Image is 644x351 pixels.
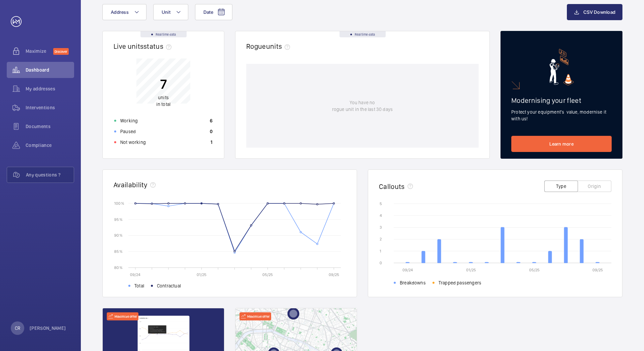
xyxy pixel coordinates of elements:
[26,104,74,111] span: Interventions
[400,279,426,286] span: Breakdowns
[114,42,174,50] h2: Live units
[210,117,213,124] p: 6
[114,217,123,222] text: 95 %
[246,42,293,50] h2: Rogue
[26,48,53,54] span: Maximize
[157,282,181,289] span: Contractual
[203,9,213,15] span: Date
[380,213,382,218] text: 4
[262,272,273,277] text: 05/25
[26,67,74,73] span: Dashboard
[102,4,147,20] button: Address
[26,85,74,92] span: My addresses
[592,268,603,272] text: 09/25
[15,325,20,331] p: CR
[583,9,615,15] span: CSV Download
[211,139,213,146] p: 1
[143,42,174,50] span: status
[380,225,382,230] text: 3
[53,48,69,55] span: Discover
[379,182,405,191] h2: Callouts
[266,42,293,50] span: units
[466,268,476,272] text: 01/25
[26,123,74,130] span: Documents
[511,136,612,152] a: Learn more
[156,76,170,92] p: 7
[130,272,140,277] text: 09/24
[114,265,123,270] text: 80 %
[511,96,612,105] h2: Modernising your fleet
[114,201,124,205] text: 100 %
[26,142,74,149] span: Compliance
[511,109,612,122] p: Protect your equipment's value, modernise it with us!
[120,139,146,146] p: Not working
[544,181,578,192] button: Type
[210,128,213,135] p: 0
[120,128,136,135] p: Paused
[439,279,481,286] span: Trapped passengers
[380,201,382,206] text: 5
[332,99,393,113] p: You have no rogue unit in the last 30 days
[140,31,187,37] div: Real time data
[578,181,611,192] button: Origin
[153,4,188,20] button: Unit
[30,325,66,331] p: [PERSON_NAME]
[114,233,123,238] text: 90 %
[340,31,386,37] div: Real time data
[380,237,382,241] text: 2
[26,171,74,178] span: Any questions ?
[158,95,169,100] span: units
[567,4,622,20] button: CSV Download
[380,261,382,265] text: 0
[120,117,138,124] p: Working
[111,9,129,15] span: Address
[402,268,413,272] text: 09/24
[134,282,144,289] span: Total
[380,249,381,253] text: 1
[239,312,271,320] div: Maximize offer
[162,9,170,15] span: Unit
[195,4,232,20] button: Date
[197,272,206,277] text: 01/25
[107,312,138,320] div: Maximize offer
[329,272,339,277] text: 09/25
[114,181,148,189] h2: Availability
[156,94,170,108] p: in total
[114,249,123,254] text: 85 %
[549,49,574,85] img: marketing-card.svg
[529,268,540,272] text: 05/25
